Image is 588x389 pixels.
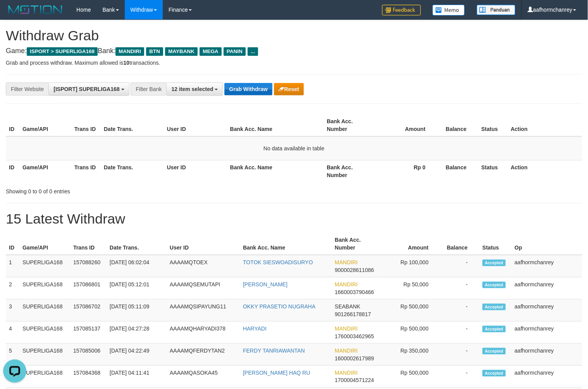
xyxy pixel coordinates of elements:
span: Accepted [483,348,506,355]
h4: Game: Bank: [6,47,582,55]
td: AAAAMQASOKA45 [167,366,240,388]
span: Copy 1600002617989 to clipboard [335,355,374,361]
td: aafhormchanrey [512,277,582,299]
td: Rp 500,000 [382,366,440,388]
h1: 15 Latest Withdraw [6,211,582,227]
td: SUPERLIGA168 [19,299,70,322]
td: SUPERLIGA168 [19,277,70,299]
span: 12 item selected [171,86,213,92]
img: Feedback.jpg [382,5,421,15]
td: SUPERLIGA168 [19,366,70,388]
span: Copy 9000028611086 to clipboard [335,267,374,273]
td: aafhormchanrey [512,299,582,322]
th: Date Trans. [107,233,167,255]
a: TOTOK SIESWOADISURYO [243,259,313,265]
a: FERDY TANRIAWANTAN [243,348,305,354]
span: MANDIRI [335,281,358,287]
span: Accepted [483,370,506,377]
button: [ISPORT] SUPERLIGA168 [48,83,129,96]
span: PANIN [224,47,246,56]
th: Bank Acc. Number [324,114,376,136]
td: 4 [6,322,19,344]
span: MEGA [200,47,222,56]
th: Action [508,160,582,182]
button: Grab Withdraw [224,83,272,95]
span: Copy 1760003462965 to clipboard [335,333,374,339]
span: MAYBANK [165,47,198,56]
th: User ID [167,233,240,255]
span: Accepted [483,304,506,310]
th: Date Trans. [101,114,164,136]
td: - [440,366,479,388]
td: - [440,344,479,366]
th: Trans ID [71,114,101,136]
th: Balance [440,233,479,255]
button: Open LiveChat chat widget [3,3,26,26]
td: [DATE] 05:12:01 [107,277,167,299]
span: BTN [146,47,163,56]
th: Op [512,233,582,255]
a: HARYADI [243,325,267,332]
span: SEABANK [335,303,360,310]
strong: 10 [123,60,129,66]
div: Filter Bank [131,83,166,96]
th: User ID [164,114,227,136]
td: Rp 350,000 [382,344,440,366]
div: Showing 0 to 0 of 0 entries [6,184,239,195]
a: [PERSON_NAME] [243,281,288,287]
th: Status [478,114,508,136]
td: Rp 50,000 [382,277,440,299]
td: 157085006 [70,344,107,366]
th: Bank Acc. Name [240,233,332,255]
th: Bank Acc. Name [227,114,324,136]
td: AAAAMQHARYADI378 [167,322,240,344]
td: 157086801 [70,277,107,299]
td: 157085137 [70,322,107,344]
td: 157086702 [70,299,107,322]
th: Game/API [19,160,71,182]
td: No data available in table [6,136,582,160]
td: [DATE] 05:11:09 [107,299,167,322]
td: AAAAMQSIPAYUNG11 [167,299,240,322]
td: SUPERLIGA168 [19,255,70,277]
th: Amount [376,114,437,136]
td: SUPERLIGA168 [19,322,70,344]
td: - [440,277,479,299]
th: User ID [164,160,227,182]
th: Trans ID [71,160,101,182]
button: Reset [274,83,304,95]
td: [DATE] 04:11:41 [107,366,167,388]
button: 12 item selected [166,83,223,96]
p: Grab and process withdraw. Maximum allowed is transactions. [6,59,582,67]
td: aafhormchanrey [512,344,582,366]
span: ... [248,47,258,56]
th: Game/API [19,233,70,255]
td: - [440,299,479,322]
span: Accepted [483,260,506,266]
td: [DATE] 04:27:28 [107,322,167,344]
td: AAAAMQFERDYTAN2 [167,344,240,366]
td: aafhormchanrey [512,366,582,388]
span: Copy 1700004571224 to clipboard [335,377,374,384]
a: OKKY PRASETIO NUGRAHA [243,303,316,310]
img: MOTION_logo.png [6,4,65,15]
td: - [440,255,479,277]
th: ID [6,114,19,136]
img: panduan.png [477,5,516,15]
span: MANDIRI [335,348,358,354]
a: [PERSON_NAME] HAQ RU [243,370,310,376]
td: [DATE] 06:02:04 [107,255,167,277]
th: Balance [437,160,478,182]
td: Rp 500,000 [382,299,440,322]
img: Button%20Memo.svg [433,5,465,15]
span: ISPORT > SUPERLIGA168 [27,47,98,56]
th: ID [6,160,19,182]
span: Copy 1660003790466 to clipboard [335,289,374,295]
td: 2 [6,277,19,299]
span: [ISPORT] SUPERLIGA168 [53,86,119,92]
th: Game/API [19,114,71,136]
td: AAAAMQSEMUTAPI [167,277,240,299]
h1: Withdraw Grab [6,28,582,43]
th: Amount [382,233,440,255]
td: Rp 100,000 [382,255,440,277]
